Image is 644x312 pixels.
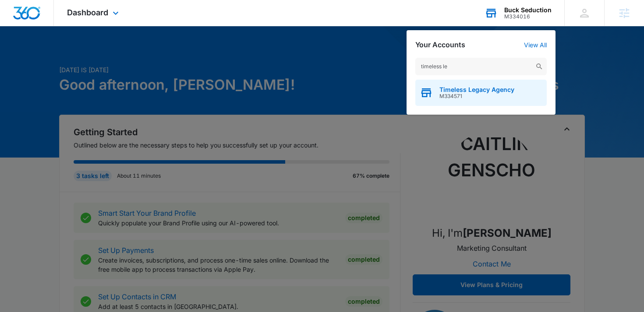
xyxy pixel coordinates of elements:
[415,41,465,49] h2: Your Accounts
[439,86,514,93] span: Timeless Legacy Agency
[504,14,552,20] div: account id
[415,80,547,106] button: Timeless Legacy AgencyM334571
[504,7,552,14] div: account name
[439,93,514,99] span: M334571
[67,8,108,17] span: Dashboard
[415,58,547,75] input: Search Accounts
[524,41,547,49] a: View All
